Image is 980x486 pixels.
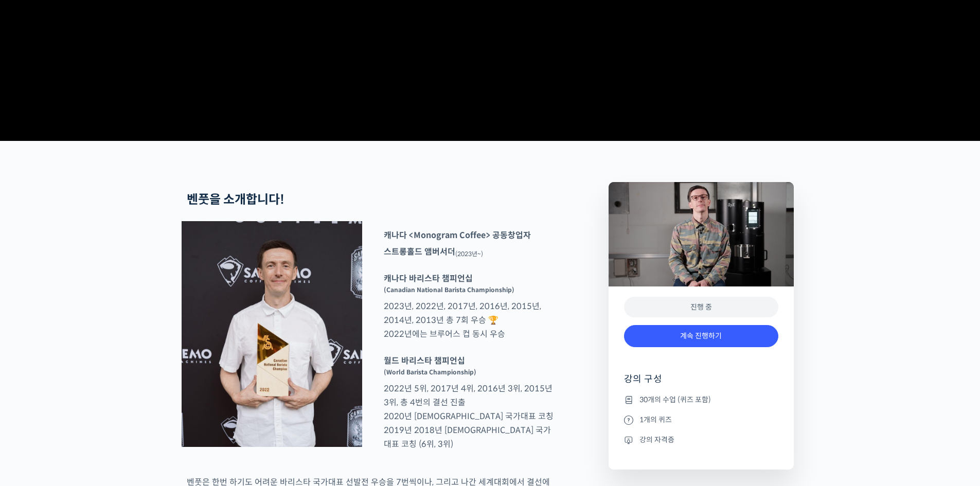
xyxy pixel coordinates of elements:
p: 2023년, 2022년, 2017년, 2016년, 2015년, 2014년, 2013년 총 7회 우승 🏆 2022년에는 브루어스 컵 동시 우승 [379,272,559,341]
li: 30개의 수업 (퀴즈 포함) [624,393,778,406]
span: 설정 [159,341,171,350]
sub: (2023년~) [455,250,483,258]
strong: 캐나다 바리스타 챔피언십 [384,273,473,284]
div: 진행 중 [624,297,778,318]
h4: 강의 구성 [624,373,778,393]
a: 계속 진행하기 [624,325,778,347]
span: 대화 [94,342,106,350]
span: 홈 [32,341,39,350]
a: 홈 [3,326,68,352]
h2: 벤풋을 소개합니다! [187,192,554,207]
strong: 캐나다 <Monogram Coffee> 공동창업자 [384,230,531,241]
strong: 스트롱홀드 앰버서더 [384,246,455,257]
p: 2022년 5위, 2017년 4위, 2016년 3위, 2015년 3위, 총 4번의 결선 진출 2020년 [DEMOGRAPHIC_DATA] 국가대표 코칭 2019년 2018년 ... [379,354,559,451]
sup: (World Barista Championship) [384,368,476,376]
strong: 월드 바리스타 챔피언십 [384,355,465,366]
sup: (Canadian National Barista Championship) [384,286,514,294]
a: 설정 [133,326,198,352]
a: 대화 [68,326,133,352]
li: 1개의 퀴즈 [624,413,778,426]
li: 강의 자격증 [624,434,778,446]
